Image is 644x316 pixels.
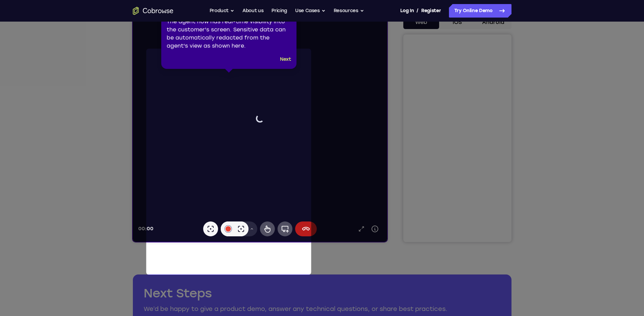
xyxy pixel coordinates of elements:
button: Next [280,55,291,63]
button: End session [162,206,184,221]
a: Popout [222,207,235,220]
div: The agent now has real-time visibility into the customer's screen. Sensitive data can be automati... [167,18,291,50]
a: Log In [400,4,414,18]
button: Laser pointer [70,206,85,221]
button: Annotations color [88,206,103,221]
button: Product [210,4,235,18]
a: Register [421,4,441,18]
button: Remote control [127,206,142,221]
a: Try Online Demo [449,4,511,18]
button: Laser pointer [101,206,116,221]
a: About us [242,4,263,18]
button: Resources [334,4,364,18]
a: Go to the home page [133,7,173,15]
span: / [416,7,419,15]
button: Full device [145,206,160,221]
button: Use Cases [295,4,326,18]
button: Drawing tools menu [114,206,124,221]
button: Device info [235,207,249,220]
iframe: Agent [133,16,387,242]
a: Pricing [271,4,287,18]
